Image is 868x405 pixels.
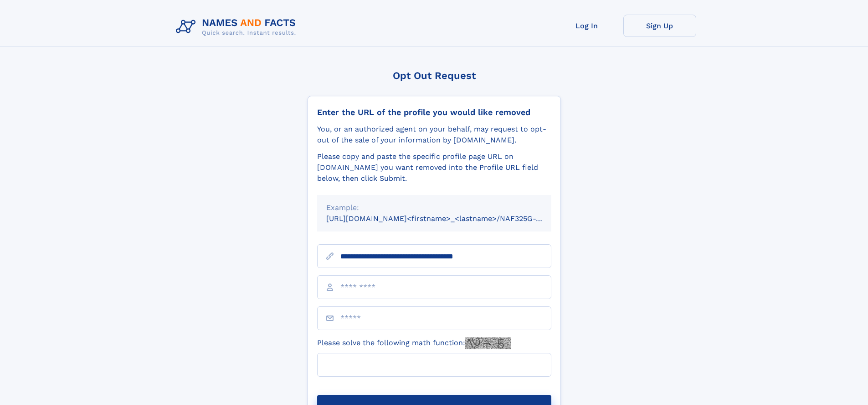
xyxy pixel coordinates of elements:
div: Please copy and paste the specific profile page URL on [DOMAIN_NAME] you want removed into the Pr... [317,151,551,184]
a: Sign Up [623,15,696,37]
div: Opt Out Request [308,70,561,81]
label: Please solve the following math function: [317,337,511,349]
div: Example: [326,202,542,213]
small: [URL][DOMAIN_NAME]<firstname>_<lastname>/NAF325G-xxxxxxxx [326,214,569,223]
div: Enter the URL of the profile you would like removed [317,107,551,117]
a: Log In [550,15,623,37]
div: You, or an authorized agent on your behalf, may request to opt-out of the sale of your informatio... [317,124,551,146]
img: Logo Names and Facts [172,15,303,39]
